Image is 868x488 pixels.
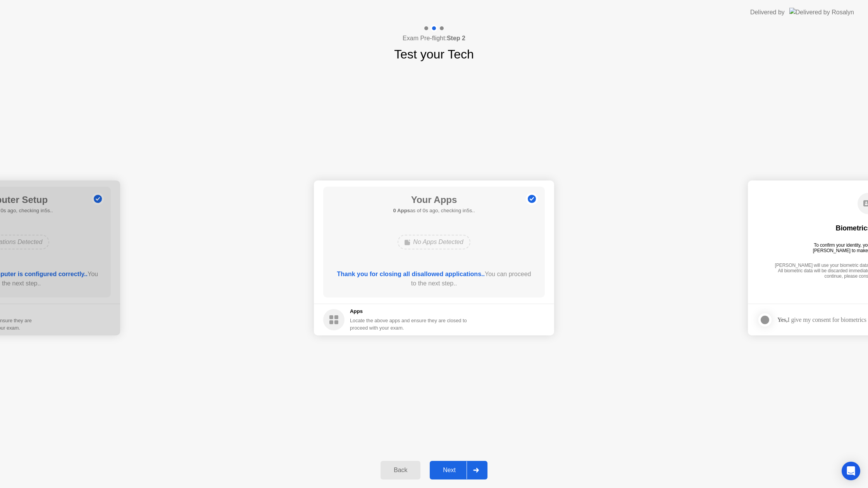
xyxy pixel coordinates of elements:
button: Next [430,461,487,479]
h4: Exam Pre-flight: [403,34,465,43]
h5: Apps [350,308,467,315]
b: Thank you for closing all disallowed applications.. [337,271,485,277]
div: Locate the above apps and ensure they are closed to proceed with your exam. [350,317,467,332]
h1: Test your Tech [394,45,474,64]
strong: Yes, [777,316,787,323]
div: Delivered by [750,8,785,17]
div: No Apps Detected [398,235,470,249]
b: Step 2 [447,35,465,41]
button: Back [381,461,420,479]
b: 0 Apps [393,208,410,213]
div: You can proceed to the next step.. [334,270,534,288]
h5: as of 0s ago, checking in5s.. [393,207,475,215]
img: Delivered by Rosalyn [789,8,854,17]
h1: Your Apps [393,193,475,207]
div: Back [383,467,418,474]
div: Open Intercom Messenger [842,462,860,480]
div: Next [432,467,467,474]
